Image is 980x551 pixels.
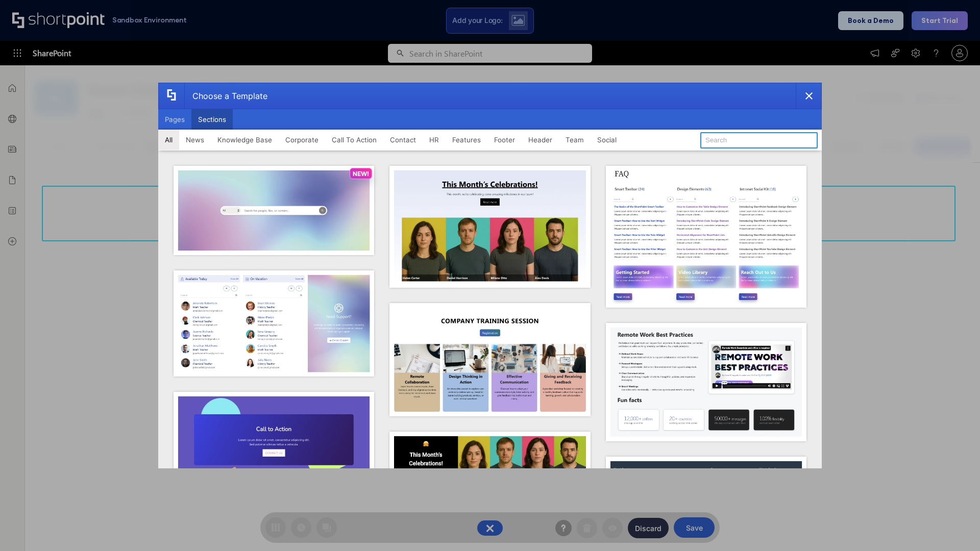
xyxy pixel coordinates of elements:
[929,502,980,551] iframe: Chat Widget
[446,130,487,150] button: Features
[325,130,383,150] button: Call To Action
[423,130,446,150] button: HR
[158,109,191,130] button: Pages
[279,130,325,150] button: Corporate
[191,109,233,130] button: Sections
[211,130,279,150] button: Knowledge Base
[158,130,179,150] button: All
[522,130,559,150] button: Header
[179,130,211,150] button: News
[559,130,591,150] button: Team
[591,130,623,150] button: Social
[383,130,423,150] button: Contact
[184,83,267,109] div: Choose a Template
[158,83,822,468] div: template selector
[700,132,818,148] input: Search
[353,170,369,178] p: NEW!
[487,130,522,150] button: Footer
